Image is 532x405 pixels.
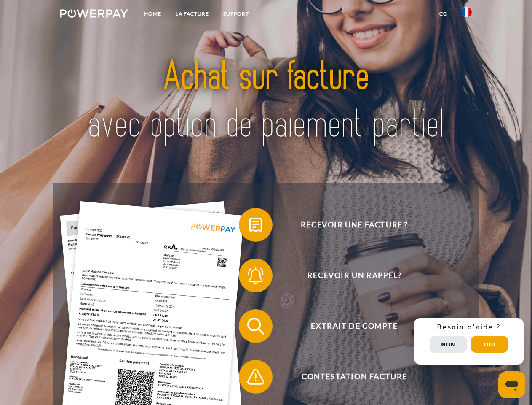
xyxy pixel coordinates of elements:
span: Recevoir une facture ? [251,208,457,242]
button: Recevoir un rappel? [239,259,458,292]
h3: Besoin d’aide ? [419,323,519,332]
a: LA FACTURE [168,6,216,22]
a: CG [432,6,454,22]
button: Recevoir une facture ? [239,208,458,242]
a: Support [216,6,256,22]
button: Non [430,336,467,353]
button: Extrait de compte [239,309,458,343]
img: fr [462,7,472,17]
img: qb_warning.svg [245,366,266,387]
a: Home [137,6,168,22]
img: qb_bill.svg [245,214,266,235]
span: Extrait de compte [251,309,457,343]
button: Oui [471,336,508,353]
iframe: Bouton de lancement de la fenêtre de messagerie [498,371,525,398]
img: qb_bell.svg [245,265,266,286]
div: Schnellhilfe [414,318,524,364]
img: title-powerpay_fr.svg [80,40,452,162]
img: logo-powerpay-white.svg [60,9,128,18]
span: Contestation Facture [251,360,457,394]
span: Recevoir un rappel? [251,259,457,292]
img: qb_search.svg [245,316,266,337]
button: Contestation Facture [239,360,458,394]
